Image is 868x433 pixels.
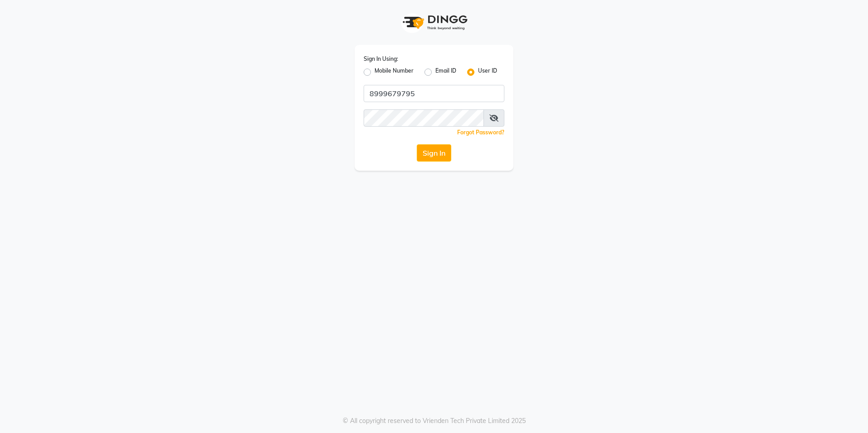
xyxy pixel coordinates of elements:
label: User ID [478,67,497,78]
input: Username [364,109,484,127]
img: logo1.svg [398,9,470,36]
label: Email ID [435,67,456,78]
a: Forgot Password? [457,129,504,136]
label: Sign In Using: [364,55,398,63]
button: Sign In [417,144,451,162]
input: Username [364,85,504,102]
label: Mobile Number [375,67,414,78]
